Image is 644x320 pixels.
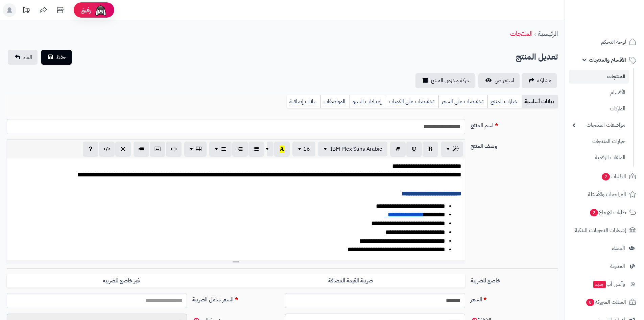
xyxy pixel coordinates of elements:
img: logo-2.png [598,19,638,33]
a: إعدادات السيو [350,95,386,108]
a: المدونة [569,258,640,274]
label: السعر [468,293,560,304]
span: 16 [303,145,310,153]
label: وصف المنتج [468,140,560,150]
a: الطلبات2 [569,168,640,185]
span: المراجعات والأسئلة [588,190,626,199]
button: حفظ [41,50,72,65]
span: طلبات الإرجاع [589,208,626,217]
span: حركة مخزون المنتج [431,77,470,85]
a: الغاء [8,50,38,65]
span: إشعارات التحويلات البنكية [575,226,626,235]
span: لوحة التحكم [601,37,626,47]
span: السلات المتروكة [586,297,626,307]
label: غير خاضع للضريبه [7,274,236,288]
a: تحديثات المنصة [18,3,35,19]
a: طلبات الإرجاع2 [569,204,640,220]
a: تخفيضات على السعر [438,95,487,108]
label: خاضع للضريبة [468,274,560,285]
span: 0 [586,299,594,306]
a: الملفات الرقمية [569,150,629,165]
label: ضريبة القيمة المضافة [236,274,465,288]
a: الرئيسية [538,28,558,39]
a: المنتجات [510,28,532,39]
a: المنتجات [569,70,629,84]
span: وآتس آب [593,279,625,289]
a: استعراض [478,73,520,88]
a: مواصفات المنتجات [569,118,629,132]
a: لوحة التحكم [569,34,640,50]
span: العملاء [612,243,625,253]
span: 2 [590,209,598,216]
a: الماركات [569,102,629,116]
span: IBM Plex Sans Arabic [330,145,382,153]
span: 2 [602,173,610,180]
label: اسم المنتج [468,119,560,130]
a: وآتس آبجديد [569,276,640,292]
a: المواصفات [320,95,350,108]
a: السلات المتروكة0 [569,294,640,310]
a: مشاركه [522,73,557,88]
a: الأقسام [569,85,629,100]
label: السعر شامل الضريبة [190,293,282,304]
span: الغاء [23,53,32,61]
a: العملاء [569,240,640,256]
button: IBM Plex Sans Arabic [318,142,387,156]
a: حركة مخزون المنتج [415,73,475,88]
a: إشعارات التحويلات البنكية [569,222,640,238]
a: بيانات إضافية [287,95,320,108]
a: المراجعات والأسئلة [569,186,640,202]
h2: تعديل المنتج [516,50,558,64]
span: المدونة [610,261,625,271]
span: مشاركه [537,77,551,85]
button: 16 [292,142,315,156]
span: استعراض [495,77,514,85]
span: جديد [593,281,606,288]
a: خيارات المنتجات [569,134,629,149]
span: الأقسام والمنتجات [589,55,626,65]
span: حفظ [56,53,66,61]
img: ai-face.png [94,3,108,17]
a: خيارات المنتج [487,95,522,108]
a: تخفيضات على الكميات [386,95,438,108]
a: بيانات أساسية [522,95,558,108]
span: رفيق [80,6,91,14]
span: الطلبات [601,172,626,181]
